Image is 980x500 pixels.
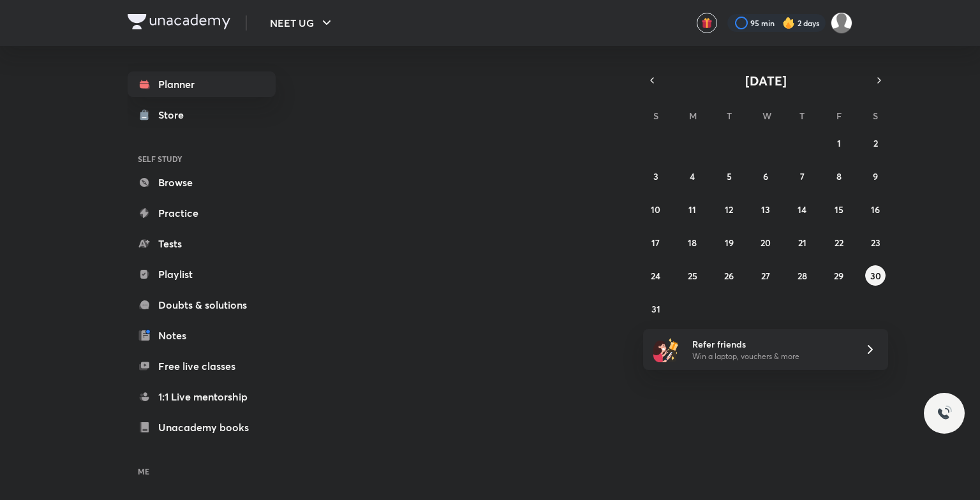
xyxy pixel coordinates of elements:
a: Unacademy books [128,415,276,440]
a: Company Logo [128,14,230,33]
img: avatar [701,17,713,29]
abbr: August 22, 2025 [835,237,843,249]
abbr: August 30, 2025 [870,270,881,282]
img: referral [653,337,679,362]
abbr: August 4, 2025 [690,170,695,182]
button: August 13, 2025 [755,199,776,219]
abbr: August 1, 2025 [837,137,841,149]
img: Harshu [831,12,852,34]
a: Store [128,102,276,128]
abbr: August 29, 2025 [834,270,843,282]
abbr: August 21, 2025 [798,237,806,249]
button: August 20, 2025 [755,232,776,253]
abbr: August 23, 2025 [871,237,880,249]
button: August 29, 2025 [829,265,849,286]
a: 1:1 Live mentorship [128,384,276,409]
abbr: August 27, 2025 [761,270,770,282]
abbr: August 24, 2025 [651,270,660,282]
abbr: Thursday [799,110,805,122]
h6: ME [128,460,276,482]
button: August 31, 2025 [646,298,666,319]
p: Win a laptop, vouchers & more [692,351,849,362]
button: August 6, 2025 [755,166,776,186]
a: Notes [128,323,276,348]
a: Browse [128,170,276,195]
span: [DATE] [745,72,787,89]
button: August 22, 2025 [829,232,849,253]
div: Store [158,107,191,122]
abbr: August 11, 2025 [688,203,696,216]
h6: Refer friends [692,337,849,351]
button: August 28, 2025 [792,265,812,286]
button: August 4, 2025 [682,166,702,186]
abbr: August 13, 2025 [761,203,770,216]
a: Tests [128,231,276,256]
button: August 10, 2025 [646,199,666,219]
button: August 9, 2025 [865,166,886,186]
abbr: August 6, 2025 [763,170,768,182]
button: August 21, 2025 [792,232,812,253]
a: Playlist [128,261,276,287]
abbr: Sunday [653,110,658,122]
abbr: August 26, 2025 [724,270,734,282]
button: August 14, 2025 [792,199,812,219]
abbr: August 28, 2025 [798,270,807,282]
button: August 30, 2025 [865,265,886,286]
button: August 2, 2025 [865,133,886,153]
abbr: August 12, 2025 [725,203,733,216]
abbr: August 7, 2025 [800,170,805,182]
h6: SELF STUDY [128,148,276,170]
abbr: August 5, 2025 [727,170,732,182]
a: Practice [128,200,276,226]
button: NEET UG [262,10,342,36]
button: avatar [697,13,717,33]
button: August 24, 2025 [646,265,666,286]
button: August 1, 2025 [829,133,849,153]
abbr: August 2, 2025 [873,137,878,149]
abbr: August 17, 2025 [651,237,660,249]
abbr: August 19, 2025 [725,237,734,249]
abbr: Monday [689,110,697,122]
abbr: August 8, 2025 [836,170,842,182]
button: August 3, 2025 [646,166,666,186]
img: Company Logo [128,14,230,29]
abbr: August 9, 2025 [873,170,878,182]
a: Doubts & solutions [128,292,276,318]
img: ttu [937,406,952,421]
abbr: August 14, 2025 [798,203,806,216]
button: August 5, 2025 [719,166,739,186]
button: August 15, 2025 [829,199,849,219]
button: August 23, 2025 [865,232,886,253]
button: August 17, 2025 [646,232,666,253]
button: August 7, 2025 [792,166,812,186]
abbr: August 3, 2025 [653,170,658,182]
abbr: August 15, 2025 [835,203,843,216]
button: August 25, 2025 [682,265,702,286]
button: [DATE] [661,71,870,89]
abbr: August 18, 2025 [688,237,697,249]
abbr: August 16, 2025 [871,203,880,216]
abbr: Friday [836,110,842,122]
abbr: August 31, 2025 [651,303,660,315]
abbr: August 10, 2025 [651,203,660,216]
img: streak [782,17,795,29]
abbr: August 25, 2025 [688,270,697,282]
a: Planner [128,71,276,97]
button: August 16, 2025 [865,199,886,219]
button: August 26, 2025 [719,265,739,286]
button: August 27, 2025 [755,265,776,286]
button: August 19, 2025 [719,232,739,253]
abbr: Wednesday [762,110,771,122]
abbr: Saturday [873,110,878,122]
abbr: August 20, 2025 [761,237,771,249]
button: August 18, 2025 [682,232,702,253]
abbr: Tuesday [727,110,732,122]
button: August 11, 2025 [682,199,702,219]
a: Free live classes [128,353,276,379]
button: August 8, 2025 [829,166,849,186]
button: August 12, 2025 [719,199,739,219]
